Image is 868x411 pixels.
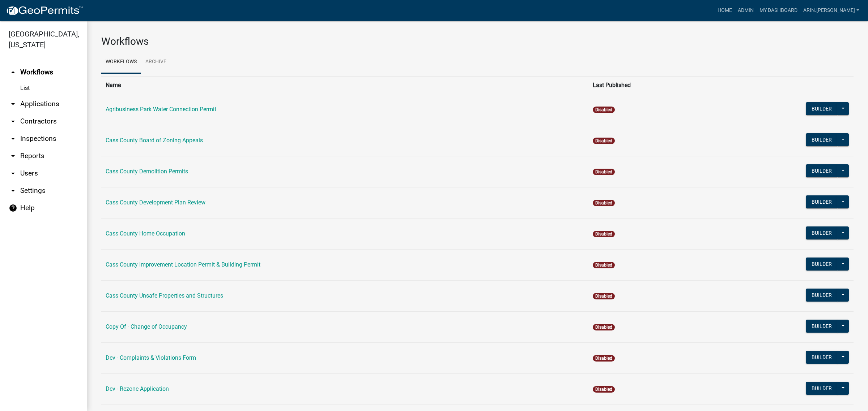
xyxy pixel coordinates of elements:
[141,51,171,74] a: Archive
[806,351,838,364] button: Builder
[806,258,838,271] button: Builder
[800,4,862,17] a: arin.[PERSON_NAME]
[735,4,757,17] a: Admin
[101,76,588,94] th: Name
[106,168,188,175] a: Cass County Demolition Permits
[106,354,196,361] a: Dev - Complaints & Violations Form
[806,289,838,302] button: Builder
[106,230,185,237] a: Cass County Home Occupation
[593,169,615,175] span: Disabled
[806,320,838,333] button: Builder
[593,293,615,299] span: Disabled
[106,106,216,113] a: Agribusiness Park Water Connection Permit
[806,195,838,208] button: Builder
[106,199,205,206] a: Cass County Development Plan Review
[593,355,615,362] span: Disabled
[806,382,838,395] button: Builder
[9,186,17,195] i: arrow_drop_down
[106,261,260,268] a: Cass County Improvement Location Permit & Building Permit
[806,102,838,115] button: Builder
[9,134,17,143] i: arrow_drop_down
[806,226,838,239] button: Builder
[9,152,17,160] i: arrow_drop_down
[9,117,17,126] i: arrow_drop_down
[106,385,169,392] a: Dev - Rezone Application
[593,200,615,206] span: Disabled
[588,76,720,94] th: Last Published
[806,133,838,146] button: Builder
[593,107,615,113] span: Disabled
[9,204,17,212] i: help
[806,164,838,177] button: Builder
[593,324,615,330] span: Disabled
[9,68,17,77] i: arrow_drop_up
[101,35,854,48] h3: Workflows
[715,4,735,17] a: Home
[757,4,800,17] a: My Dashboard
[106,323,187,330] a: Copy Of - Change of Occupancy
[106,137,203,144] a: Cass County Board of Zoning Appeals
[593,138,615,144] span: Disabled
[106,292,223,299] a: Cass County Unsafe Properties and Structures
[9,169,17,178] i: arrow_drop_down
[593,231,615,237] span: Disabled
[593,386,615,393] span: Disabled
[101,51,141,74] a: Workflows
[593,262,615,268] span: Disabled
[9,100,17,108] i: arrow_drop_down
